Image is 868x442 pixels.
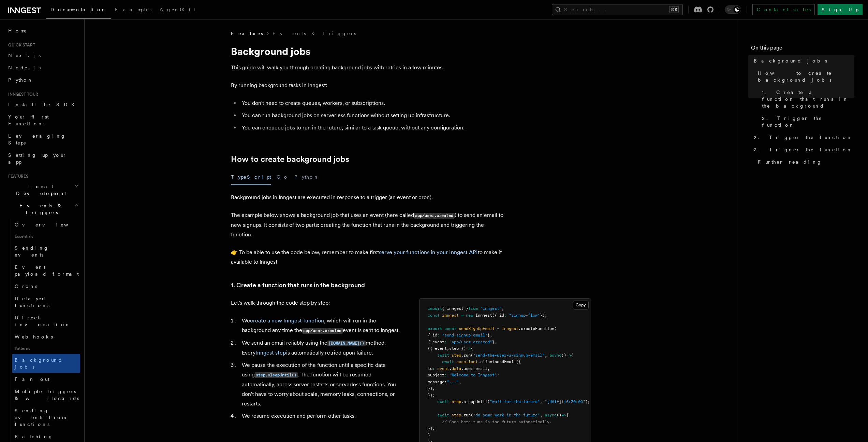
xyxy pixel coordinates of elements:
[240,360,403,409] li: We pause the execution of the function until a specific date using . The function will be resumed...
[379,249,478,255] a: serve your functions in your Inngest API
[5,199,80,219] button: Events & Triggers
[231,154,349,164] a: How to create background jobs
[428,386,435,391] span: });
[428,326,442,331] span: export
[549,353,561,358] span: async
[478,359,516,364] span: .clientsendEmail
[762,89,854,109] span: 1. Create a function that runs in the background
[428,426,435,431] span: });
[12,312,80,331] a: Direct invocation
[444,326,456,331] span: const
[449,340,492,344] span: "app/user.created"
[571,353,573,358] span: {
[669,6,679,13] kbd: ⌘K
[518,326,554,331] span: .createFunction
[466,313,473,318] span: new
[231,81,504,90] p: By running background tasks in Inngest:
[12,343,80,354] span: Patterns
[255,349,286,356] a: Inngest step
[428,379,447,384] span: message:
[327,340,366,346] a: [DOMAIN_NAME]()
[755,156,854,168] a: Further reading
[428,333,437,337] span: { id
[111,2,156,18] a: Examples
[428,340,444,344] span: { event
[12,385,80,404] a: Multiple triggers & wildcards
[449,373,499,377] span: "Welcome to Inngest!"
[231,210,504,239] p: The example below shows a background job that uses an event (here called ) to send an email to ne...
[50,7,107,12] span: Documentation
[437,413,449,417] span: await
[475,313,492,318] span: Inngest
[442,333,487,337] span: "send-signup-email"
[452,399,461,404] span: step
[15,284,37,289] span: Crons
[502,306,504,311] span: ;
[160,7,196,12] span: AgentKit
[466,346,471,351] span: =>
[437,366,449,371] span: event
[15,315,71,327] span: Direct invocation
[15,389,79,401] span: Multiple triggers & wildcards
[428,346,447,351] span: ({ event
[8,133,66,146] span: Leveraging Steps
[473,413,540,417] span: "do-some-work-in-the-future"
[240,316,403,335] li: We , which will run in the background any time the event is sent to Inngest.
[240,98,504,108] li: You don't need to create queues, workers, or subscriptions.
[5,49,80,61] a: Next.js
[762,115,854,128] span: 2. Trigger the function
[231,169,271,185] button: TypeScript
[156,2,200,18] a: AgentKit
[545,413,557,417] span: async
[46,2,111,19] a: Documentation
[437,353,449,358] span: await
[471,346,473,351] span: {
[758,158,822,165] span: Further reading
[480,306,502,311] span: "inngest"
[754,57,827,64] span: Background jobs
[459,379,461,384] span: ,
[15,334,53,340] span: Webhooks
[231,63,504,72] p: This guide will walk you through creating background jobs with retries in a few minutes.
[516,359,521,364] span: ({
[755,67,854,86] a: How to create background jobs
[444,373,447,377] span: :
[452,353,461,358] span: step
[754,134,852,141] span: 2. Trigger the function
[231,298,403,308] p: Let's walk through the code step by step:
[545,399,585,404] span: "[DATE]T16:30:00"
[444,340,447,344] span: :
[240,111,504,120] li: You can run background jobs on serverless functions without setting up infrastructure.
[492,313,504,318] span: ({ id
[8,77,33,83] span: Python
[442,313,459,318] span: inngest
[461,413,471,417] span: .run
[15,408,65,427] span: Sending events from functions
[414,213,455,219] code: app/user.created
[552,4,683,15] button: Search...⌘K
[5,111,80,130] a: Your first Functions
[540,413,542,417] span: ,
[754,146,852,153] span: 2. Trigger the function
[509,313,540,318] span: "signup-flow"
[5,180,80,199] button: Local Development
[557,413,561,417] span: ()
[487,366,490,371] span: ,
[573,301,589,309] button: Copy
[452,366,461,371] span: data
[12,242,80,261] a: Sending events
[566,413,569,417] span: {
[442,359,454,364] span: await
[561,353,566,358] span: ()
[5,42,35,48] span: Quick start
[759,86,854,112] a: 1. Create a function that runs in the background
[12,280,80,292] a: Crons
[231,30,263,37] span: Features
[240,338,403,358] li: We send an email reliably using the method. Every is automatically retried upon failure.
[461,399,487,404] span: .sleepUntil
[502,326,518,331] span: inngest
[497,326,499,331] span: =
[540,399,542,404] span: ,
[461,366,487,371] span: .user_email
[8,65,41,70] span: Node.js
